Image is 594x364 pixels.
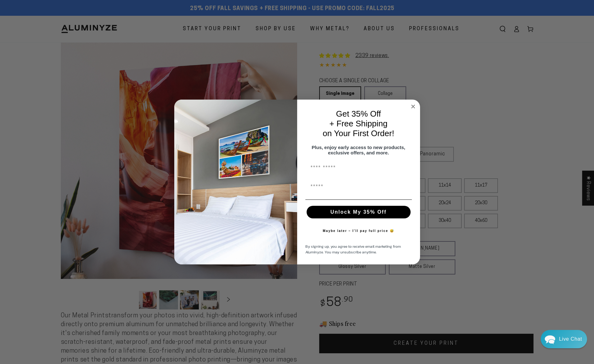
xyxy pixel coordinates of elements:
[312,145,405,155] span: Plus, enjoy early access to new products, exclusive offers, and more.
[323,129,394,138] span: on Your First Order!
[409,103,417,110] button: Close dialog
[541,330,587,348] div: Chat widget toggle
[307,206,411,218] button: Unlock My 35% Off
[559,330,582,348] div: Contact Us Directly
[320,225,397,237] button: Maybe later – I’ll pay full price 😅
[329,119,387,128] span: + Free Shipping
[305,199,412,200] img: underline
[305,244,401,255] span: By signing up, you agree to receive email marketing from Aluminyze. You may unsubscribe anytime.
[174,100,297,265] img: 728e4f65-7e6c-44e2-b7d1-0292a396982f.jpeg
[336,109,381,118] span: Get 35% Off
